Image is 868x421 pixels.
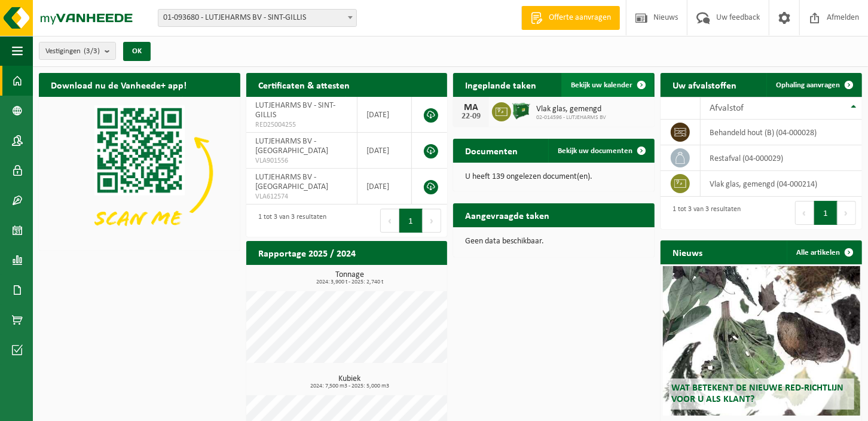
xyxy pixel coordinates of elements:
button: Next [423,209,441,233]
h2: Nieuws [661,240,714,264]
span: Afvalstof [710,103,744,113]
span: VLA612574 [255,192,348,202]
span: LUTJEHARMS BV - [GEOGRAPHIC_DATA] [255,173,328,191]
span: 01-093680 - LUTJEHARMS BV - SINT-GILLIS [158,9,357,27]
span: Bekijk uw documenten [558,147,632,155]
button: Previous [380,209,399,233]
span: 2024: 3,900 t - 2025: 2,740 t [252,279,448,285]
h3: Kubiek [252,375,448,389]
td: behandeld hout (B) (04-000028) [701,120,862,145]
button: 1 [399,209,423,233]
td: [DATE] [357,133,412,169]
img: Download de VHEPlus App [39,97,240,248]
td: restafval (04-000029) [701,145,862,171]
a: Alle artikelen [787,240,861,264]
a: Offerte aanvragen [521,6,620,30]
button: Vestigingen(3/3) [39,42,116,60]
h2: Certificaten & attesten [246,73,362,96]
h2: Aangevraagde taken [453,203,561,227]
span: 01-093680 - LUTJEHARMS BV - SINT-GILLIS [158,10,356,26]
span: Wat betekent de nieuwe RED-richtlijn voor u als klant? [672,383,844,404]
span: LUTJEHARMS BV - [GEOGRAPHIC_DATA] [255,137,328,155]
span: Ophaling aanvragen [776,81,840,89]
td: vlak glas, gemengd (04-000214) [701,171,862,197]
button: OK [123,42,151,61]
td: [DATE] [357,169,412,205]
div: MA [459,103,483,112]
span: 02-014596 - LUTJEHARMS BV [536,114,606,121]
td: [DATE] [357,97,412,133]
div: 22-09 [459,112,483,121]
div: 1 tot 3 van 3 resultaten [667,200,741,226]
span: Bekijk uw kalender [571,81,632,89]
span: RED25004255 [255,120,348,130]
a: Bekijk rapportage [358,264,446,288]
a: Bekijk uw kalender [561,73,653,97]
h2: Download nu de Vanheede+ app! [39,73,198,96]
p: U heeft 139 ongelezen document(en). [465,173,643,181]
span: VLA901556 [255,156,348,166]
span: Vestigingen [45,42,100,60]
img: CR-BO-1C-1900-MET-01 [511,100,531,121]
span: Vlak glas, gemengd [536,105,606,114]
h2: Uw afvalstoffen [661,73,748,96]
h3: Tonnage [252,271,448,285]
span: LUTJEHARMS BV - SINT-GILLIS [255,101,335,120]
span: 2024: 7,500 m3 - 2025: 5,000 m3 [252,383,448,389]
h2: Ingeplande taken [453,73,548,96]
a: Bekijk uw documenten [548,139,653,163]
span: Offerte aanvragen [546,12,614,24]
button: 1 [814,201,838,225]
div: 1 tot 3 van 3 resultaten [252,208,326,234]
p: Geen data beschikbaar. [465,237,643,246]
a: Wat betekent de nieuwe RED-richtlijn voor u als klant? [663,266,860,416]
button: Next [838,201,856,225]
count: (3/3) [84,47,100,55]
button: Previous [795,201,814,225]
a: Ophaling aanvragen [766,73,861,97]
h2: Documenten [453,139,530,162]
h2: Rapportage 2025 / 2024 [246,241,368,264]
